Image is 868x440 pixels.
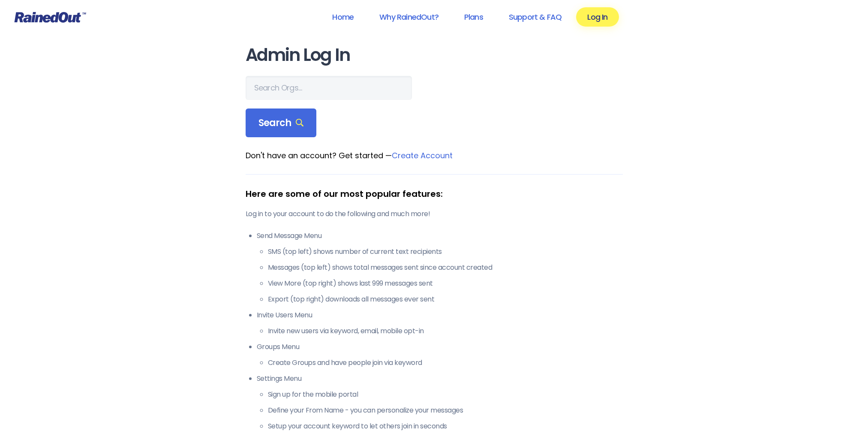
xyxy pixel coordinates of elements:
[246,76,412,100] input: Search Orgs…
[453,7,494,27] a: Plans
[258,117,304,129] span: Search
[246,187,623,200] div: Here are some of our most popular features:
[268,262,623,273] li: Messages (top left) shows total messages sent since account created
[268,294,623,304] li: Export (top right) downloads all messages ever sent
[246,45,623,65] h1: Admin Log In
[268,358,623,368] li: Create Groups and have people join via keyword
[246,108,317,138] div: Search
[268,389,623,400] li: Sign up for the mobile portal
[257,374,623,431] li: Settings Menu
[268,247,623,257] li: SMS (top left) shows number of current text recipients
[246,209,623,219] p: Log in to your account to do the following and much more!
[268,326,623,336] li: Invite new users via keyword, email, mobile opt-in
[498,7,573,27] a: Support & FAQ
[257,231,623,304] li: Send Message Menu
[392,150,453,161] a: Create Account
[368,7,450,27] a: Why RainedOut?
[268,278,623,289] li: View More (top right) shows last 999 messages sent
[257,342,623,368] li: Groups Menu
[268,405,623,416] li: Define your From Name - you can personalize your messages
[257,310,623,336] li: Invite Users Menu
[576,7,619,27] a: Log In
[321,7,365,27] a: Home
[268,421,623,431] li: Setup your account keyword to let others join in seconds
